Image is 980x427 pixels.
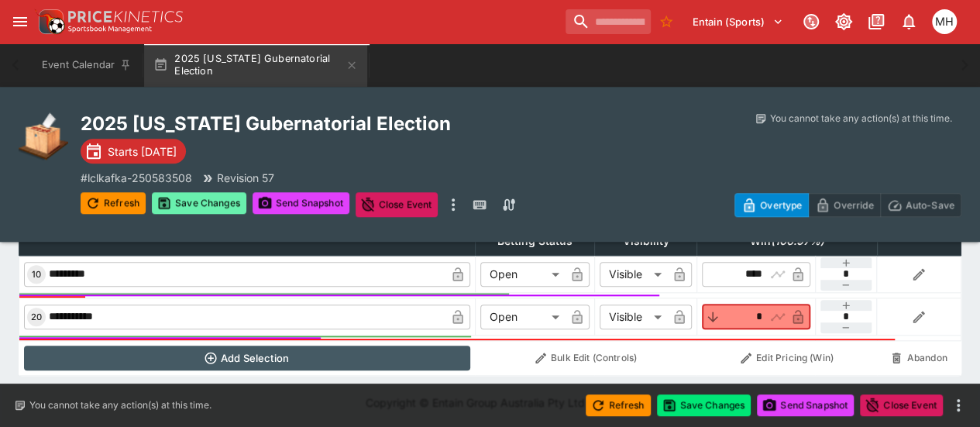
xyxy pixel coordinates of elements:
[932,9,957,34] div: Michael Hutchinson
[68,11,183,22] img: PriceKinetics
[657,394,751,416] button: Save Changes
[683,9,793,34] button: Select Tenant
[566,9,651,34] input: search
[480,305,565,329] div: Open
[6,8,34,36] button: open drawer
[29,398,211,412] p: You cannot take any action(s) at this time.
[33,43,141,87] button: Event Calendar
[734,193,809,217] button: Overtype
[701,346,872,370] button: Edit Pricing (Win)
[600,262,667,287] div: Visible
[28,312,45,322] span: 20
[770,112,952,126] p: You cannot take any action(s) at this time.
[68,26,152,33] img: Sportsbook Management
[808,193,880,217] button: Override
[880,193,961,217] button: Auto-Save
[24,346,471,370] button: Add Selection
[108,143,177,160] p: Starts [DATE]
[152,192,246,214] button: Save Changes
[19,112,68,161] img: politics.png
[654,9,679,34] button: No Bookmarks
[860,394,943,416] button: Close Event
[949,396,968,415] button: more
[734,193,961,217] div: Start From
[480,346,692,370] button: Bulk Edit (Controls)
[253,192,349,214] button: Send Snapshot
[34,6,65,37] img: PriceKinetics Logo
[927,5,961,39] button: Michael Hutchinson
[444,192,462,217] button: more
[81,112,594,136] h2: Copy To Clipboard
[81,170,192,186] p: Copy To Clipboard
[830,8,858,36] button: Toggle light/dark mode
[356,192,438,217] button: Close Event
[760,197,802,213] p: Overtype
[81,192,146,214] button: Refresh
[600,305,667,329] div: Visible
[29,269,44,280] span: 10
[834,197,873,213] p: Override
[895,8,923,36] button: Notifications
[862,8,890,36] button: Documentation
[217,170,274,186] p: Revision 57
[757,394,854,416] button: Send Snapshot
[480,262,565,287] div: Open
[586,394,651,416] button: Refresh
[797,8,825,36] button: Connected to PK
[882,346,956,370] button: Abandon
[906,197,954,213] p: Auto-Save
[144,43,367,87] button: 2025 [US_STATE] Gubernatorial Election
